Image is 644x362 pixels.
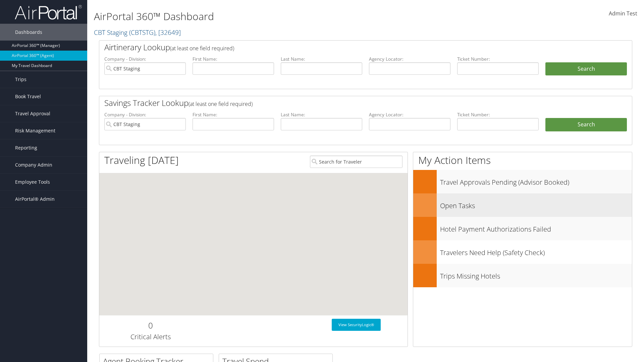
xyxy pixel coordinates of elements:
[440,198,632,210] h3: Open Tasks
[104,332,197,342] h3: Critical Alerts
[545,62,627,76] button: Search
[15,71,26,88] span: Trips
[281,56,362,62] label: Last Name:
[609,3,637,24] a: Admin Test
[104,97,583,109] h2: Savings Tracker Lookup
[369,111,450,118] label: Agency Locator:
[413,153,632,167] h1: My Action Items
[104,153,179,167] h1: Traveling [DATE]
[15,191,55,207] span: AirPortal® Admin
[413,240,632,264] a: Travelers Need Help (Safety Check)
[104,56,186,62] label: Company - Division:
[170,45,234,52] span: (at least one field required)
[413,217,632,240] a: Hotel Payment Authorizations Failed
[104,111,186,118] label: Company - Division:
[104,320,197,331] h2: 0
[193,56,274,62] label: First Name:
[457,111,539,118] label: Ticket Number:
[15,4,82,20] img: airportal-logo.png
[440,245,632,257] h3: Travelers Need Help (Safety Check)
[15,24,42,41] span: Dashboards
[413,170,632,193] a: Travel Approvals Pending (Advisor Booked)
[440,221,632,234] h3: Hotel Payment Authorizations Failed
[94,9,456,23] h1: AirPortal 360™ Dashboard
[193,111,274,118] label: First Name:
[332,319,381,331] a: View SecurityLogic®
[609,10,637,17] span: Admin Test
[545,118,627,131] a: Search
[94,28,181,37] a: CBT Staging
[413,193,632,217] a: Open Tasks
[104,42,583,53] h2: Airtinerary Lookup
[129,28,155,37] span: ( CBTSTG )
[440,174,632,187] h3: Travel Approvals Pending (Advisor Booked)
[281,111,362,118] label: Last Name:
[413,264,632,287] a: Trips Missing Hotels
[155,28,181,37] span: , [ 32649 ]
[104,118,186,130] input: search accounts
[310,156,402,168] input: Search for Traveler
[15,88,41,105] span: Book Travel
[440,268,632,281] h3: Trips Missing Hotels
[15,157,52,173] span: Company Admin
[15,105,50,122] span: Travel Approval
[369,56,450,62] label: Agency Locator:
[457,56,539,62] label: Ticket Number:
[189,100,253,108] span: (at least one field required)
[15,122,55,139] span: Risk Management
[15,139,37,156] span: Reporting
[15,174,50,190] span: Employee Tools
